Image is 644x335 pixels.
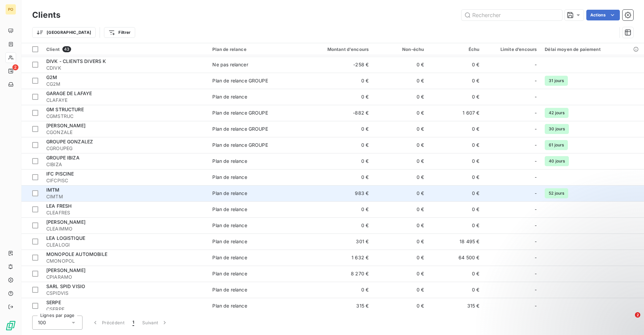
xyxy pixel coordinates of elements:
[299,153,373,169] td: 0 €
[212,174,247,181] div: Plan de relance
[373,185,428,201] td: 0 €
[428,89,483,105] td: 0 €
[38,319,46,326] span: 100
[46,90,92,96] span: GARAGE DE LAFAYE
[299,185,373,201] td: 983 €
[46,139,93,144] span: GROUPE GONZALEZ
[373,233,428,250] td: 0 €
[46,267,86,273] span: [PERSON_NAME]
[46,187,60,193] span: IMTM
[46,193,204,200] span: CIMTM
[132,319,134,326] span: 1
[373,73,428,89] td: 0 €
[428,185,483,201] td: 0 €
[299,73,373,89] td: 0 €
[46,306,204,313] span: CSERPE
[545,188,568,198] span: 52 jours
[299,169,373,185] td: 0 €
[46,274,204,280] span: CPIARAMO
[46,58,106,64] span: DIVK - CLIENTS DIVERS K
[535,190,537,197] span: -
[428,57,483,73] td: 0 €
[5,4,16,15] div: PO
[428,73,483,89] td: 0 €
[46,155,79,160] span: GROUPE IBIZA
[46,242,204,248] span: CLEALOGI
[299,250,373,266] td: 1 632 €
[32,27,96,38] button: [GEOGRAPHIC_DATA]
[545,76,568,86] span: 31 jours
[535,254,537,261] span: -
[212,77,268,84] div: Plan de relance GROUPE
[299,105,373,121] td: -882 €
[535,77,537,84] span: -
[487,47,537,52] div: Limite d’encours
[46,258,204,264] span: CMONOPOL
[535,110,537,116] span: -
[46,123,86,128] span: [PERSON_NAME]
[428,121,483,137] td: 0 €
[104,27,135,38] button: Filtrer
[46,107,84,112] span: GM STRUCTURE
[373,89,428,105] td: 0 €
[373,282,428,298] td: 0 €
[5,320,16,331] img: Logo LeanPay
[46,209,204,216] span: CLEAFRES
[299,233,373,250] td: 301 €
[212,142,268,148] div: Plan de relance GROUPE
[373,201,428,217] td: 0 €
[212,222,247,229] div: Plan de relance
[299,89,373,105] td: 0 €
[32,9,60,21] h3: Clients
[635,312,640,318] span: 2
[299,217,373,233] td: 0 €
[510,270,644,317] iframe: Intercom notifications message
[62,46,71,52] span: 43
[373,250,428,266] td: 0 €
[46,74,57,80] span: G2M
[46,113,204,120] span: CGMSTRUC
[46,177,204,184] span: CIFCPISC
[373,169,428,185] td: 0 €
[46,203,71,209] span: LEA FRESH
[545,156,569,166] span: 40 jours
[373,217,428,233] td: 0 €
[428,298,483,314] td: 315 €
[299,298,373,314] td: 315 €
[299,201,373,217] td: 0 €
[212,158,247,164] div: Plan de relance
[303,47,369,52] div: Montant d'encours
[212,190,247,197] div: Plan de relance
[299,266,373,282] td: 8 270 €
[212,206,247,213] div: Plan de relance
[535,206,537,213] span: -
[545,140,568,150] span: 61 jours
[46,97,204,104] span: CLAFAYE
[432,47,479,52] div: Échu
[46,81,204,87] span: CG2M
[46,235,85,241] span: LEA LOGISTIQUE
[46,251,107,257] span: MONOPOLE AUTOMOBILE
[373,137,428,153] td: 0 €
[535,61,537,68] span: -
[46,299,61,305] span: SERPE
[46,219,86,225] span: [PERSON_NAME]
[586,10,620,20] button: Actions
[462,10,562,20] input: Rechercher
[212,254,247,261] div: Plan de relance
[212,238,247,245] div: Plan de relance
[428,266,483,282] td: 0 €
[138,316,172,330] button: Suivant
[299,282,373,298] td: 0 €
[428,201,483,217] td: 0 €
[545,108,569,118] span: 42 jours
[46,290,204,296] span: CSPIDVIS
[46,225,204,232] span: CLEAIMMO
[299,57,373,73] td: -258 €
[299,137,373,153] td: 0 €
[212,270,247,277] div: Plan de relance
[373,105,428,121] td: 0 €
[212,303,247,309] div: Plan de relance
[535,142,537,148] span: -
[545,124,569,134] span: 30 jours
